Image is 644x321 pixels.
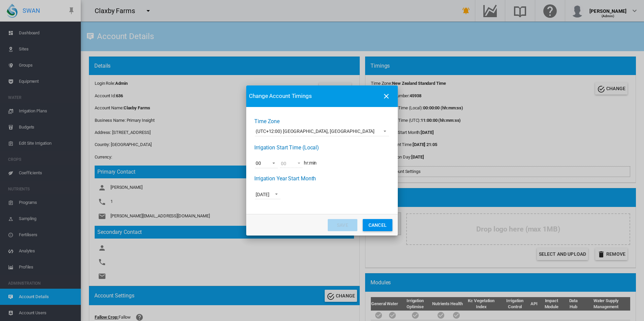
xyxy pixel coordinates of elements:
button: Cancel [363,219,392,231]
button: Save [328,219,357,231]
md-icon: icon-close [382,92,390,100]
div: 00 [256,160,261,166]
div: 00 [281,161,286,166]
label: Time Zone [254,118,280,124]
span: Change Account Timings [249,92,374,100]
div: [DATE] [256,192,269,197]
label: Irrigation Start Time (Local) [254,144,319,151]
label: Irrigation Year Start Month [254,175,316,182]
button: icon-close [380,90,393,103]
md-dialog: Time Zone ... [246,85,398,236]
div: hr:min [254,118,390,206]
div: (UTC+12:00) [GEOGRAPHIC_DATA], [GEOGRAPHIC_DATA] [256,129,375,134]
